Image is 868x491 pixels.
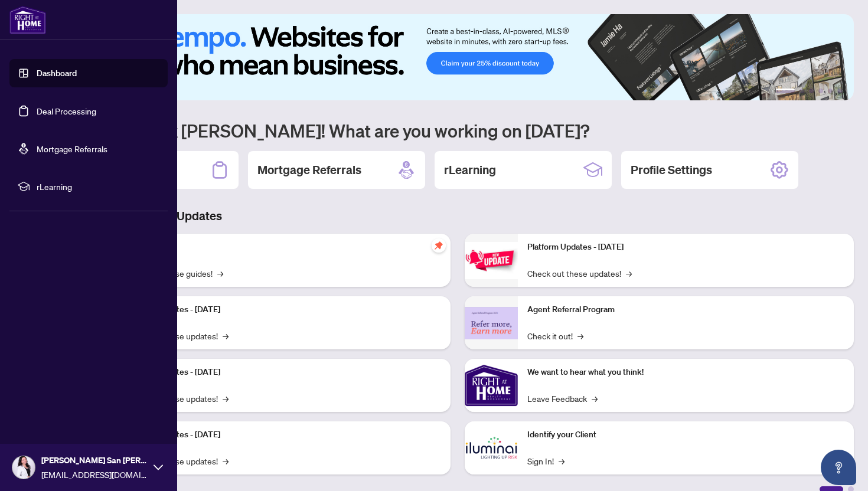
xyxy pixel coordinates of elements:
[465,421,518,474] img: Identify your Client
[41,454,148,467] span: [PERSON_NAME] San [PERSON_NAME]
[223,392,229,405] span: →
[821,450,856,485] button: Open asap
[527,241,844,254] p: Platform Updates - [DATE]
[559,454,564,467] span: →
[37,143,107,154] a: Mortgage Referrals
[12,456,35,479] img: Profile Icon
[527,392,598,405] a: Leave Feedback→
[444,162,496,178] h2: rLearning
[124,241,441,254] p: Self-Help
[837,89,842,93] button: 6
[527,366,844,379] p: We want to hear what you think!
[61,208,854,224] h3: Brokerage & Industry Updates
[800,89,804,93] button: 2
[626,267,632,280] span: →
[465,242,518,279] img: Platform Updates - June 23, 2025
[592,392,598,405] span: →
[527,428,844,441] p: Identify your Client
[37,180,159,193] span: rLearning
[465,307,518,339] img: Agent Referral Program
[818,89,823,93] button: 4
[61,119,854,142] h1: Welcome back [PERSON_NAME]! What are you working on [DATE]?
[527,303,844,316] p: Agent Referral Program
[124,366,441,379] p: Platform Updates - [DATE]
[124,428,441,441] p: Platform Updates - [DATE]
[527,329,583,342] a: Check it out!→
[527,454,564,467] a: Sign In!→
[223,329,229,342] span: →
[432,238,446,253] span: pushpin
[828,89,833,93] button: 5
[631,162,712,178] h2: Profile Settings
[9,6,46,34] img: logo
[223,454,229,467] span: →
[124,303,441,316] p: Platform Updates - [DATE]
[809,89,814,93] button: 3
[577,329,583,342] span: →
[37,68,77,78] a: Dashboard
[465,359,518,412] img: We want to hear what you think!
[257,162,361,178] h2: Mortgage Referrals
[37,106,96,116] a: Deal Processing
[41,468,148,481] span: [EMAIL_ADDRESS][DOMAIN_NAME]
[61,14,854,100] img: Slide 0
[527,267,632,280] a: Check out these updates!→
[776,89,795,93] button: 1
[217,267,223,280] span: →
